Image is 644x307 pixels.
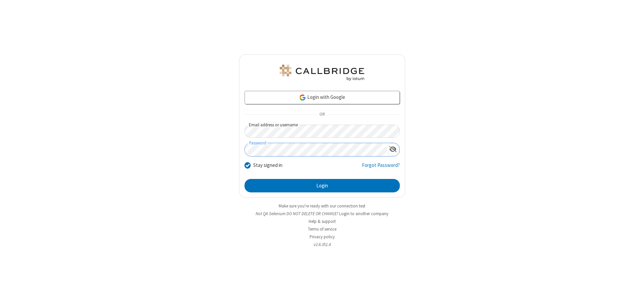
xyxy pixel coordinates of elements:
a: Terms of service [308,226,336,232]
span: OR [317,110,327,119]
label: Stay signed in [253,162,282,169]
input: Password [245,143,386,156]
a: Help & support [309,219,336,224]
a: Privacy policy [310,234,335,240]
img: QA Selenium DO NOT DELETE OR CHANGE [278,65,366,81]
input: Email address or username [245,125,400,138]
li: v2.6.351.4 [239,241,405,248]
a: Forgot Password? [362,162,400,174]
button: Login to another company [339,210,388,217]
a: Make sure you're ready with our connection test [279,203,365,209]
a: Login with Google [245,91,400,104]
img: google-icon.png [299,94,306,101]
div: Show password [386,143,399,156]
button: Login [245,179,400,192]
li: Not QA Selenium DO NOT DELETE OR CHANGE? [239,210,405,217]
